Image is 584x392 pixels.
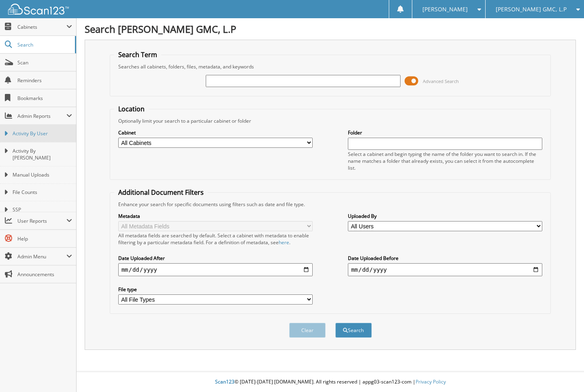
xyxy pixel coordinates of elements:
span: SSP [13,206,72,213]
input: start [118,263,313,276]
div: All metadata fields are searched by default. Select a cabinet with metadata to enable filtering b... [118,232,313,246]
span: Manual Uploads [13,171,72,179]
span: Bookmarks [17,95,72,102]
span: Activity By [PERSON_NAME] [13,147,72,161]
span: Scan123 [215,378,234,385]
div: Optionally limit your search to a particular cabinet or folder [114,117,547,124]
div: Searches all cabinets, folders, files, metadata, and keywords [114,63,547,70]
span: Admin Menu [17,253,66,260]
input: end [348,263,542,276]
label: Uploaded By [348,213,542,219]
span: Reminders [17,77,72,84]
a: here [279,239,289,246]
span: [PERSON_NAME] GMC, L.P [496,7,567,12]
div: Enhance your search for specific documents using filters such as date and file type. [114,201,547,208]
span: Admin Reports [17,113,66,119]
button: Clear [289,323,326,338]
label: Date Uploaded After [118,255,313,262]
label: File type [118,286,313,293]
legend: Additional Document Filters [114,188,208,197]
a: Privacy Policy [416,378,446,385]
span: Announcements [17,271,72,278]
span: User Reports [17,217,66,224]
span: Advanced Search [423,78,459,84]
label: Folder [348,129,542,136]
label: Metadata [118,213,313,219]
span: Search [17,41,71,48]
img: scan123-logo-white.svg [8,4,69,15]
legend: Search Term [114,50,161,59]
button: Search [335,323,372,338]
div: © [DATE]-[DATE] [DOMAIN_NAME]. All rights reserved | appg03-scan123-com | [77,372,584,392]
label: Cabinet [118,129,313,136]
div: Select a cabinet and begin typing the name of the folder you want to search in. If the name match... [348,151,542,171]
h1: Search [PERSON_NAME] GMC, L.P [85,22,576,36]
span: Help [17,235,72,242]
span: Activity By User [13,130,72,137]
span: File Counts [13,189,72,196]
span: Scan [17,59,72,66]
label: Date Uploaded Before [348,255,542,262]
iframe: Chat Widget [544,353,584,392]
legend: Location [114,104,149,113]
span: [PERSON_NAME] [422,7,468,12]
span: Cabinets [17,23,66,30]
